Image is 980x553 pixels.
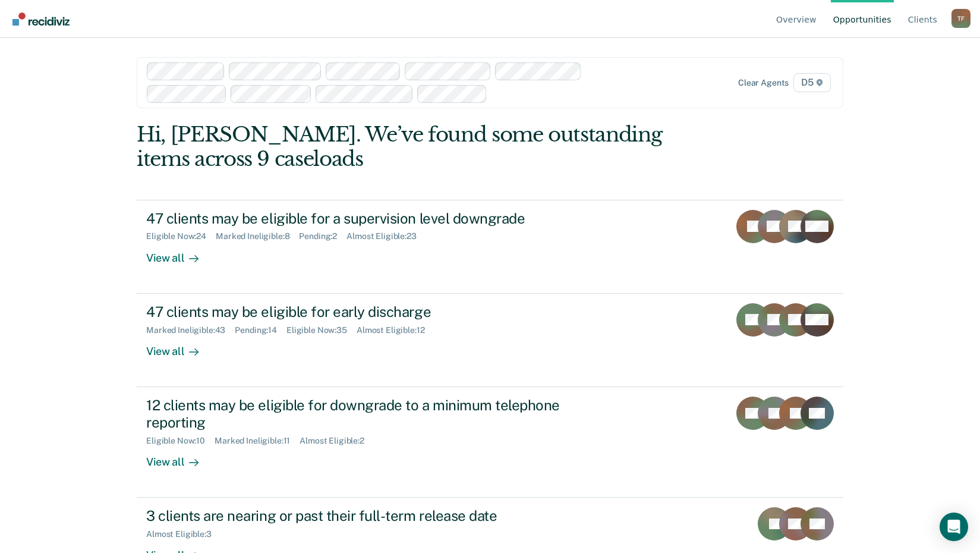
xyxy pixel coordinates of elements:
div: 47 clients may be eligible for early discharge [146,303,563,321]
div: Marked Ineligible : 11 [215,436,300,446]
a: 47 clients may be eligible for early dischargeMarked Ineligible:43Pending:14Eligible Now:35Almost... [137,294,843,387]
div: T F [951,9,970,28]
div: 47 clients may be eligible for a supervision level downgrade [146,210,563,227]
div: Marked Ineligible : 8 [216,231,299,241]
div: Marked Ineligible : 43 [146,325,235,335]
div: Eligible Now : 10 [146,436,215,446]
div: Almost Eligible : 23 [346,231,426,241]
div: View all [146,335,213,358]
div: 3 clients are nearing or past their full-term release date [146,507,563,524]
button: Profile dropdown button [951,9,970,28]
div: Hi, [PERSON_NAME]. We’ve found some outstanding items across 9 caseloads [137,122,702,171]
div: View all [146,445,213,469]
div: Almost Eligible : 2 [300,436,374,446]
div: Eligible Now : 24 [146,231,216,241]
div: Pending : 14 [235,325,286,335]
img: Recidiviz [12,12,70,26]
div: Open Intercom Messenger [940,513,968,541]
div: 12 clients may be eligible for downgrade to a minimum telephone reporting [146,397,563,431]
div: Pending : 2 [299,231,346,241]
div: Almost Eligible : 3 [146,529,221,539]
div: Eligible Now : 35 [286,325,357,335]
span: D5 [793,73,831,92]
a: 12 clients may be eligible for downgrade to a minimum telephone reportingEligible Now:10Marked In... [137,387,843,498]
a: 47 clients may be eligible for a supervision level downgradeEligible Now:24Marked Ineligible:8Pen... [137,200,843,294]
div: Almost Eligible : 12 [357,325,434,335]
div: View all [146,241,213,265]
div: Clear agents [738,78,789,88]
